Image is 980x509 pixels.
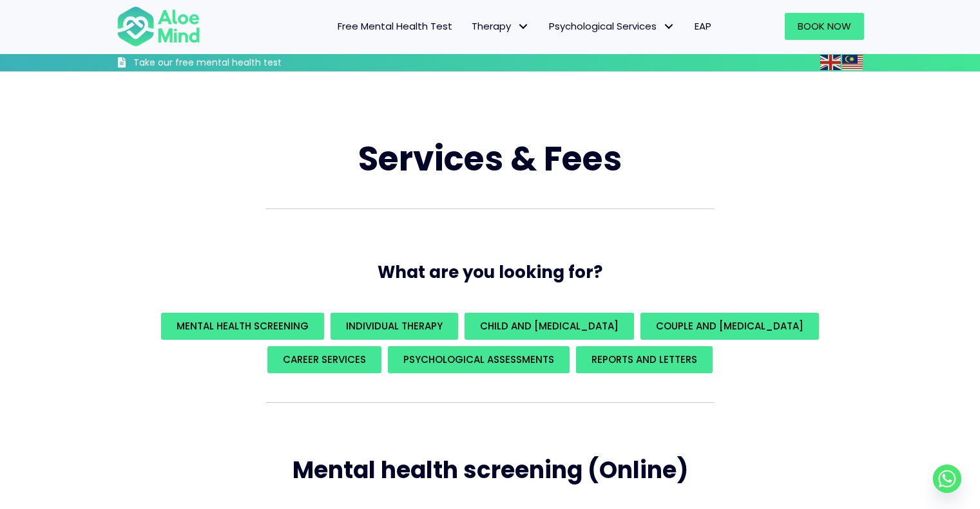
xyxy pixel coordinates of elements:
[133,57,351,69] h3: Take our free mental health test
[388,346,570,373] a: Psychological assessments
[576,346,713,373] a: REPORTS AND LETTERS
[820,55,841,70] img: en
[117,310,864,376] div: What are you looking for?
[656,319,803,333] span: Couple and [MEDICAL_DATA]
[378,261,602,284] span: What are you looking for?
[267,346,381,373] a: Career Services
[161,313,324,340] a: Mental Health Screening
[685,13,721,40] a: EAP
[331,313,458,340] a: Individual Therapy
[472,19,530,33] span: Therapy
[514,17,533,36] span: Therapy: submenu
[695,19,711,33] span: EAP
[217,13,721,40] nav: Menu
[117,5,200,48] img: Aloe mind Logo
[842,55,863,70] img: ms
[283,353,366,366] span: Career Services
[785,13,864,40] a: Book Now
[465,313,634,340] a: Child and [MEDICAL_DATA]
[358,135,622,182] span: Services & Fees
[403,353,554,366] span: Psychological assessments
[177,319,309,333] span: Mental Health Screening
[640,313,819,340] a: Couple and [MEDICAL_DATA]
[293,454,688,486] span: Mental health screening (Online)
[549,19,675,33] span: Psychological Services
[933,465,961,493] a: Whatsapp
[462,13,539,40] a: TherapyTherapy: submenu
[798,19,851,33] span: Book Now
[338,19,452,33] span: Free Mental Health Test
[591,353,697,366] span: REPORTS AND LETTERS
[539,13,685,40] a: Psychological ServicesPsychological Services: submenu
[117,57,351,71] a: Take our free mental health test
[480,319,619,333] span: Child and [MEDICAL_DATA]
[842,55,864,69] a: Malay
[660,17,678,36] span: Psychological Services: submenu
[346,319,443,333] span: Individual Therapy
[820,55,842,69] a: English
[328,13,462,40] a: Free Mental Health Test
